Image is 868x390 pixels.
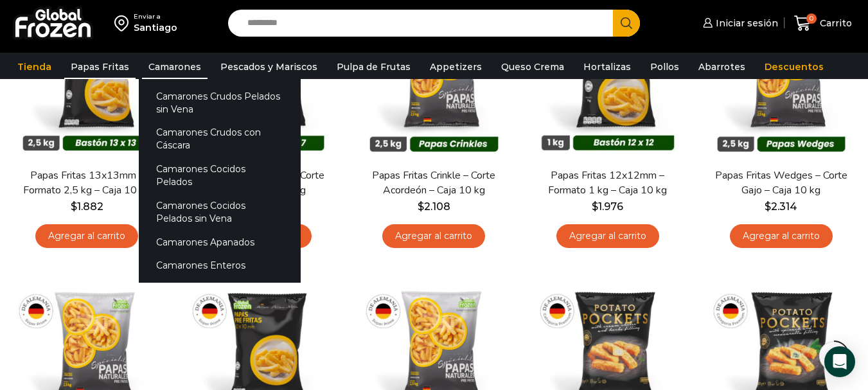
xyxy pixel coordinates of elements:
a: Camarones Enteros [139,254,301,278]
a: Hortalizas [577,55,637,79]
a: Agregar al carrito: “Papas Fritas 12x12mm - Formato 1 kg - Caja 10 kg” [556,224,659,248]
a: Papas Fritas Crinkle – Corte Acordeón – Caja 10 kg [364,168,503,198]
a: Camarones Apanados [139,230,301,254]
div: Enviar a [134,12,177,21]
span: $ [418,200,424,213]
span: $ [592,200,598,213]
bdi: 1.882 [71,200,103,213]
a: Papas Fritas 12x12mm – Formato 1 kg – Caja 10 kg [538,168,677,198]
a: Agregar al carrito: “Papas Fritas Crinkle - Corte Acordeón - Caja 10 kg” [382,224,485,248]
a: Tienda [11,55,58,79]
img: address-field-icon.svg [114,12,134,34]
a: Pescados y Mariscos [214,55,324,79]
div: Santiago [134,21,177,34]
a: Iniciar sesión [700,10,778,36]
bdi: 2.108 [418,200,450,213]
a: Papas Fritas 13x13mm – Formato 2,5 kg – Caja 10 kg [17,168,156,198]
a: Camarones [142,55,208,79]
button: Search button [613,10,640,37]
bdi: 1.976 [592,200,623,213]
a: 0 Carrito [791,8,855,39]
a: Abarrotes [692,55,752,79]
bdi: 2.314 [765,200,797,213]
a: Pollos [644,55,686,79]
a: Descuentos [758,55,830,79]
a: Papas Fritas [64,55,136,79]
span: $ [765,200,771,213]
a: Camarones Crudos Pelados sin Vena [139,84,301,121]
a: Appetizers [423,55,488,79]
a: Camarones Cocidos Pelados sin Vena [139,193,301,230]
div: Open Intercom Messenger [824,346,855,377]
a: Queso Crema [495,55,571,79]
span: Carrito [817,17,852,30]
a: Pulpa de Frutas [330,55,417,79]
a: Camarones Crudos con Cáscara [139,121,301,157]
span: Iniciar sesión [713,17,778,30]
a: Agregar al carrito: “Papas Fritas 13x13mm - Formato 2,5 kg - Caja 10 kg” [35,224,138,248]
span: $ [71,200,77,213]
a: Agregar al carrito: “Papas Fritas Wedges – Corte Gajo - Caja 10 kg” [730,224,833,248]
span: 0 [806,13,817,24]
a: Camarones Cocidos Pelados [139,157,301,194]
a: Papas Fritas Wedges – Corte Gajo – Caja 10 kg [712,168,851,198]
